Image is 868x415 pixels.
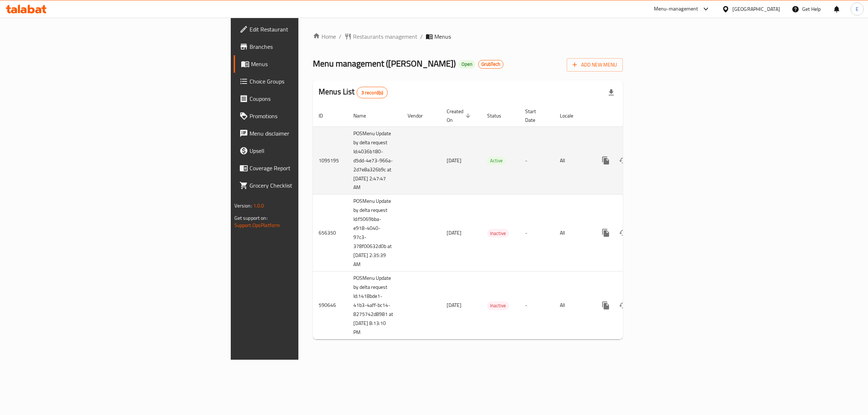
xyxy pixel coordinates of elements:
[234,159,376,177] a: Coverage Report
[250,146,370,155] span: Upsell
[614,224,632,241] button: Change Status
[597,152,614,169] button: more
[447,107,473,124] span: Created On
[234,177,376,194] a: Grocery Checklist
[313,55,456,72] span: Menu management ( [PERSON_NAME] )
[251,60,370,68] span: Menus
[313,32,623,41] nav: breadcrumb
[554,271,591,339] td: All
[447,228,461,238] span: [DATE]
[519,194,554,271] td: -
[234,213,268,223] span: Get support on:
[560,111,583,120] span: Locale
[603,84,620,101] div: Export file
[234,38,376,55] a: Branches
[525,107,545,124] span: Start Date
[447,156,461,165] span: [DATE]
[567,58,623,72] button: Add New Menu
[554,194,591,271] td: All
[253,201,264,210] span: 1.0.0
[250,25,370,34] span: Edit Restaurant
[234,125,376,142] a: Menu disclaimer
[654,5,698,13] div: Menu-management
[250,129,370,138] span: Menu disclaimer
[519,271,554,339] td: -
[408,111,432,120] span: Vendor
[573,60,617,69] span: Add New Menu
[250,42,370,51] span: Branches
[856,5,859,13] span: E
[487,301,509,310] span: Inactive
[519,127,554,194] td: -
[234,107,376,125] a: Promotions
[614,152,632,169] button: Change Status
[234,21,376,38] a: Edit Restaurant
[597,297,614,314] button: more
[313,105,672,340] table: enhanced table
[487,157,506,165] span: Active
[234,201,252,210] span: Version:
[234,221,280,230] a: Support.OpsPlatform
[250,164,370,172] span: Coverage Report
[234,73,376,90] a: Choice Groups
[344,32,417,41] a: Restaurants management
[319,111,332,120] span: ID
[234,55,376,73] a: Menus
[447,300,461,310] span: [DATE]
[487,229,509,238] span: Inactive
[250,112,370,120] span: Promotions
[250,94,370,103] span: Coupons
[487,111,511,120] span: Status
[487,229,509,238] div: Inactive
[250,77,370,86] span: Choice Groups
[357,89,388,96] span: 3 record(s)
[478,61,503,67] span: GrubTech
[353,32,417,41] span: Restaurants management
[459,60,475,69] div: Open
[591,105,672,127] th: Actions
[234,142,376,159] a: Upsell
[234,90,376,107] a: Coupons
[250,181,370,190] span: Grocery Checklist
[357,87,388,98] div: Total records count
[319,86,388,98] h2: Menus List
[732,5,780,13] div: [GEOGRAPHIC_DATA]
[614,297,632,314] button: Change Status
[434,32,451,41] span: Menus
[353,111,375,120] span: Name
[420,32,423,41] li: /
[554,127,591,194] td: All
[487,157,506,165] div: Active
[597,224,614,241] button: more
[459,61,475,67] span: Open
